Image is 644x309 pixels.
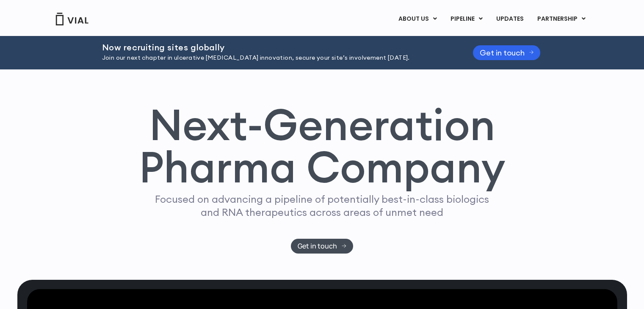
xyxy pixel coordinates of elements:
[473,45,541,60] a: Get in touch
[291,239,353,254] a: Get in touch
[102,53,452,63] p: Join our next chapter in ulcerative [MEDICAL_DATA] innovation, secure your site’s involvement [DA...
[139,103,506,189] h1: Next-Generation Pharma Company
[531,12,592,26] a: PARTNERSHIPMenu Toggle
[489,12,530,26] a: UPDATES
[102,43,452,52] h2: Now recruiting sites globally
[444,12,489,26] a: PIPELINEMenu Toggle
[392,12,443,26] a: ABOUT USMenu Toggle
[298,243,337,249] span: Get in touch
[55,13,89,25] img: Vial Logo
[480,50,525,56] span: Get in touch
[152,193,493,219] p: Focused on advancing a pipeline of potentially best-in-class biologics and RNA therapeutics acros...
